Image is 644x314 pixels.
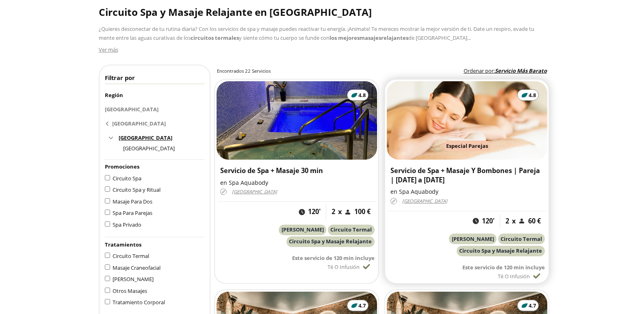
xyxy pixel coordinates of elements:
[119,134,172,141] span: [GEOGRAPHIC_DATA]
[112,118,166,130] div: [GEOGRAPHIC_DATA]
[105,91,123,99] span: Región
[384,79,549,284] a: 4.8Especial ParejasServicio de Spa + Masaje Y Bombones | Pareja | [DATE] a [DATE]en Spa Aquabody[...
[99,45,118,54] button: Ver más
[113,221,141,228] span: Spa Privado
[338,207,345,217] span: x
[232,187,277,197] span: [GEOGRAPHIC_DATA]
[512,217,518,226] span: x
[495,67,547,74] span: Servicio Más Barato
[358,302,366,310] span: 4.7
[446,142,488,149] span: Especial Parejas
[105,163,139,170] span: Promociones
[464,67,547,75] label: :
[105,241,141,248] span: Tratamientos
[113,264,160,271] span: Masaje Craneofacial
[113,209,152,217] span: Spa Para Parejas
[292,254,375,262] span: Este servicio de 120 min incluye
[468,34,471,41] span: ..
[308,207,321,217] span: 120'
[113,252,149,260] span: Circuito Termal
[105,105,204,114] p: [GEOGRAPHIC_DATA]
[113,287,147,295] span: Otros Masajes
[113,186,160,193] span: Circuito Spa y Ritual
[220,166,373,175] h3: Servicio de Spa + Masaje 30 min
[289,238,372,245] span: Circuito Spa y Masaje Relajante
[220,178,373,187] p: en Spa Aquabody
[99,25,534,41] span: ¿Quieres desconectar de tu rutina diaria? Con los servicios de spa y masaje puedes reactivar tu e...
[123,145,175,152] a: [GEOGRAPHIC_DATA]
[282,226,324,233] span: [PERSON_NAME]
[529,302,536,310] span: 4.7
[99,6,546,18] div: Circuito Spa y Masaje Relajante en [GEOGRAPHIC_DATA]
[452,235,494,243] span: [PERSON_NAME]
[113,275,154,283] span: [PERSON_NAME]
[482,217,494,226] span: 120'
[529,91,536,100] span: 4.8
[105,74,135,82] span: Filtrar por
[459,247,542,254] span: Circuito Spa y Masaje Relajante
[501,235,542,243] span: Circuito Termal
[354,207,371,217] span: 100 €
[402,196,447,206] span: [GEOGRAPHIC_DATA]
[113,299,165,306] span: Tratamiento Corporal
[498,273,530,280] span: té o Infusión
[332,207,338,217] span: 2
[105,117,204,131] a: [GEOGRAPHIC_DATA]
[113,175,141,182] span: Circuito Spa
[327,263,360,271] span: té o Infusión
[358,91,366,100] span: 4.8
[99,46,118,53] span: Ver más
[214,79,379,284] a: 4.8Servicio de Spa + Masaje 30 minen Spa Aquabody[GEOGRAPHIC_DATA]120'2x100 €[PERSON_NAME]Circuit...
[217,68,271,74] h2: Encontrados 22 Servicios
[505,217,512,226] span: 2
[462,264,545,271] span: Este servicio de 120 min incluye
[330,226,372,233] span: Circuito Termal
[528,217,541,226] span: 60 €
[390,166,543,185] h3: Servicio de Spa + Masaje Y Bombones | Pareja | [DATE] a [DATE]
[390,187,543,196] p: en Spa Aquabody
[113,198,152,205] span: Masaje Para Dos
[191,34,239,41] b: circuitos termales
[330,34,408,41] b: los mejores relajantes
[464,67,494,74] span: Ordenar por
[360,34,381,41] b: masajes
